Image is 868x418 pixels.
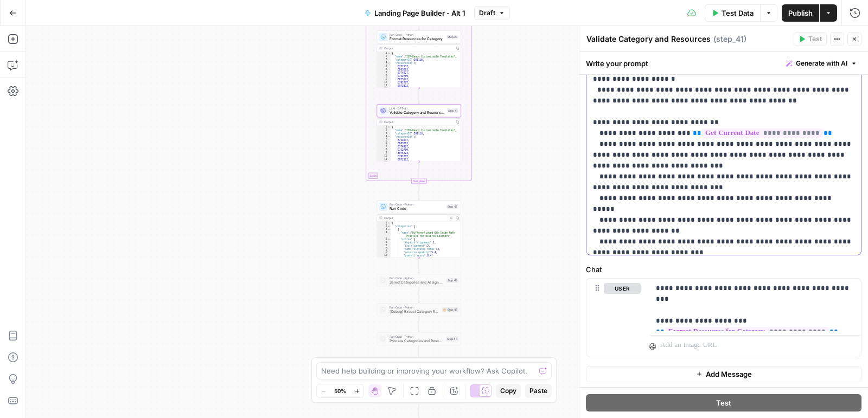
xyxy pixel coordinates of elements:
[788,8,813,18] span: Publish
[586,366,861,382] button: Add Message
[377,155,391,158] div: 10
[377,228,391,231] div: 3
[377,128,391,132] div: 2
[334,387,346,395] span: 50%
[377,81,391,84] div: 10
[390,36,444,42] span: Format Resources for Category
[411,178,427,184] div: Complete
[705,4,760,22] button: Test Data
[377,68,391,71] div: 6
[418,287,420,303] g: Edge from step_45 to step_46
[387,237,391,241] span: Toggle code folding, rows 5 through 11
[377,237,391,241] div: 5
[377,257,391,260] div: 11
[782,56,861,70] button: Generate with AI
[442,307,459,312] div: Step 46
[604,283,641,294] button: user
[579,52,868,74] div: Write your prompt
[377,145,391,148] div: 7
[474,6,510,20] button: Draft
[479,8,495,18] span: Draft
[377,61,391,65] div: 4
[377,104,461,162] div: LLM · GPT-4.1Validate Category and ResourcesStep 41Output{ "name":"IEP-Ready Customizable Templat...
[377,65,391,68] div: 5
[722,8,754,18] span: Test Data
[374,8,465,18] span: Landing Page Builder - Alt 1
[390,280,444,285] span: Select Categories and Assign Resources
[377,221,391,224] div: 1
[390,106,445,111] span: LLM · GPT-4.1
[377,138,391,142] div: 5
[377,142,391,145] div: 6
[782,4,819,22] button: Publish
[390,110,445,115] span: Validate Category and Resources
[390,202,444,207] span: Run Code · Python
[446,337,458,342] div: Step 44
[716,397,731,408] span: Test
[384,120,452,124] div: Output
[525,384,552,398] button: Paste
[713,34,746,44] span: ( step_41 )
[447,108,459,113] div: Step 41
[446,278,459,283] div: Step 45
[377,71,391,74] div: 7
[377,178,461,184] div: Complete
[390,335,444,339] span: Run Code · Python
[384,216,446,220] div: Output
[377,161,391,164] div: 12
[586,264,861,275] label: Chat
[418,345,420,361] g: Edge from step_44 to step_43
[377,74,391,78] div: 8
[390,309,440,314] span: [Debug] Extract Category Resource IDs
[377,148,391,151] div: 8
[384,46,452,50] div: Output
[446,204,459,209] div: Step 47
[377,55,391,58] div: 2
[496,384,521,398] button: Copy
[377,84,391,87] div: 11
[377,52,391,55] div: 1
[418,258,420,273] g: Edge from step_47 to step_45
[377,158,391,161] div: 11
[377,87,391,91] div: 12
[500,386,516,396] span: Copy
[390,305,440,310] span: Run Code · Python
[796,59,847,68] span: Generate with AI
[377,78,391,81] div: 9
[377,247,391,250] div: 8
[586,394,861,411] button: Test
[377,151,391,155] div: 9
[387,221,391,224] span: Toggle code folding, rows 1 through 399
[387,61,391,65] span: Toggle code folding, rows 4 through 28
[358,4,472,22] button: Landing Page Builder - Alt 1
[446,35,458,40] div: Step 28
[586,279,641,357] div: user
[377,231,391,237] div: 4
[418,88,420,104] g: Edge from step_28 to step_41
[418,184,420,200] g: Edge from step_10-iteration-end to step_47
[377,241,391,244] div: 6
[808,34,822,44] span: Test
[706,369,752,380] span: Add Message
[377,125,391,128] div: 1
[377,135,391,138] div: 4
[377,244,391,247] div: 7
[794,32,827,46] button: Test
[377,58,391,61] div: 3
[390,206,444,211] span: Run Code
[377,250,391,254] div: 9
[377,254,391,257] div: 10
[387,135,391,138] span: Toggle code folding, rows 4 through 28
[377,200,461,258] div: Run Code · PythonRun CodeStep 47Output{ "categories":[ { "name":"Differentiated 6th Grade Math Pr...
[377,132,391,135] div: 3
[390,338,444,344] span: Process Categories and Resources
[387,52,391,55] span: Toggle code folding, rows 1 through 238
[377,30,461,88] div: Run Code · PythonFormat Resources for CategoryStep 28Output{ "name":"IEP-Ready Customizable Templ...
[390,276,444,280] span: Run Code · Python
[377,224,391,228] div: 2
[377,303,461,316] div: Run Code · Python[Debug] Extract Category Resource IDsStep 46
[377,274,461,287] div: Run Code · PythonSelect Categories and Assign ResourcesStep 45
[387,224,391,228] span: Toggle code folding, rows 2 through 331
[586,34,711,44] textarea: Validate Category and Resources
[418,316,420,332] g: Edge from step_46 to step_44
